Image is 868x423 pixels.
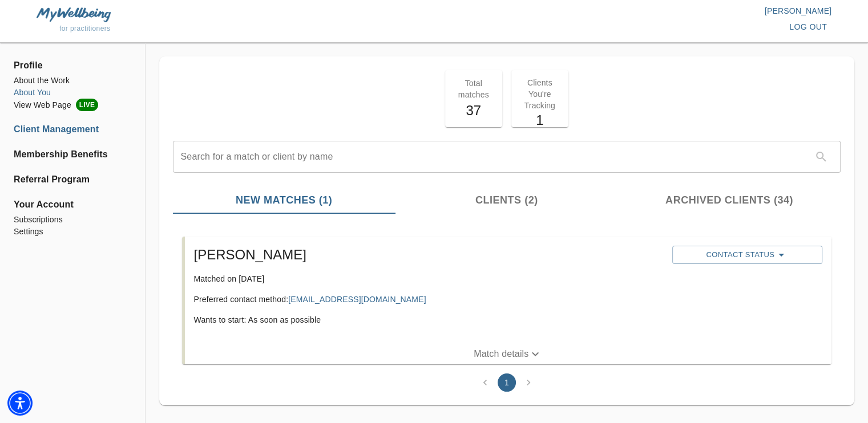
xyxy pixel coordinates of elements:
span: log out [789,20,827,34]
p: Clients You're Tracking [518,77,562,111]
span: LIVE [76,99,98,111]
p: Matched on [DATE] [194,273,663,284]
span: Clients (2) [402,193,611,208]
p: [PERSON_NAME] [434,5,832,17]
li: View Web Page [14,99,131,111]
img: MyWellbeing [37,7,111,22]
a: Referral Program [14,173,131,186]
a: Client Management [14,123,131,136]
nav: pagination navigation [474,373,539,392]
h5: 1 [518,111,562,129]
button: log out [785,17,831,38]
p: Match details [474,347,528,361]
a: About You [14,87,131,99]
p: Total matches [452,78,495,100]
span: Archived Clients (34) [625,193,834,208]
a: Settings [14,226,131,238]
a: About the Work [14,75,131,87]
span: Profile [14,59,131,72]
h5: 37 [452,101,495,120]
a: View Web PageLIVE [14,99,131,111]
span: Your Account [14,198,131,211]
a: [EMAIL_ADDRESS][DOMAIN_NAME] [288,295,426,304]
button: page 1 [498,373,516,392]
span: Contact Status [678,248,817,262]
h5: [PERSON_NAME] [194,246,663,264]
a: Subscriptions [14,214,131,226]
div: Accessibility Menu [7,391,33,416]
span: for practitioners [59,25,111,32]
span: New Matches (1) [180,193,389,208]
a: Membership Benefits [14,148,131,161]
p: Preferred contact method: [194,294,663,305]
button: Contact Status [672,246,822,264]
button: Match details [185,344,831,364]
p: Wants to start: As soon as possible [194,314,663,326]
